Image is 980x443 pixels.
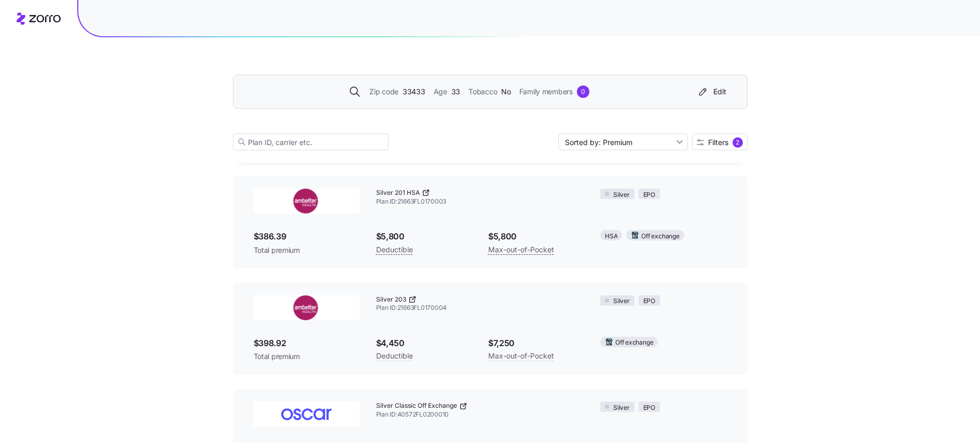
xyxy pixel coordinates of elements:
[403,86,425,97] span: 33433
[692,134,748,150] button: Filters2
[697,87,726,97] div: Edit
[643,403,655,413] span: EPO
[641,232,679,241] span: Off exchange
[434,86,447,97] span: Age
[254,402,360,426] img: Oscar
[488,337,584,350] span: $7,250
[254,245,360,255] span: Total premium
[376,410,584,419] span: Plan ID: 40572FL0200010
[376,295,406,304] span: Silver 203
[733,137,743,148] div: 2
[643,296,655,306] span: EPO
[233,134,389,150] input: Plan ID, carrier etc.
[613,296,630,306] span: Silver
[254,189,360,213] img: Ambetter
[577,85,589,98] div: 0
[254,295,360,320] img: Ambetter
[369,86,398,97] span: Zip code
[376,244,413,256] span: Deductible
[451,86,460,97] span: 33
[376,230,472,243] span: $5,800
[643,190,655,200] span: EPO
[693,83,730,100] button: Edit
[605,232,617,241] span: HSA
[376,197,584,206] span: Plan ID: 21663FL0170003
[468,86,497,97] span: Tobacco
[615,338,653,348] span: Off exchange
[376,304,584,312] span: Plan ID: 21663FL0170004
[376,189,420,197] span: Silver 201 HSA
[376,337,472,350] span: $4,450
[376,402,457,410] span: Silver Classic Off Exchange
[519,86,573,97] span: Family members
[558,134,688,150] input: Sort by
[488,244,554,256] span: Max-out-of-Pocket
[708,139,728,146] span: Filters
[501,86,510,97] span: No
[488,350,554,362] span: Max-out-of-Pocket
[488,230,584,243] span: $5,800
[254,230,360,243] span: $386.39
[376,350,413,362] span: Deductible
[254,351,360,362] span: Total premium
[613,190,630,200] span: Silver
[613,403,630,413] span: Silver
[254,337,360,350] span: $398.92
